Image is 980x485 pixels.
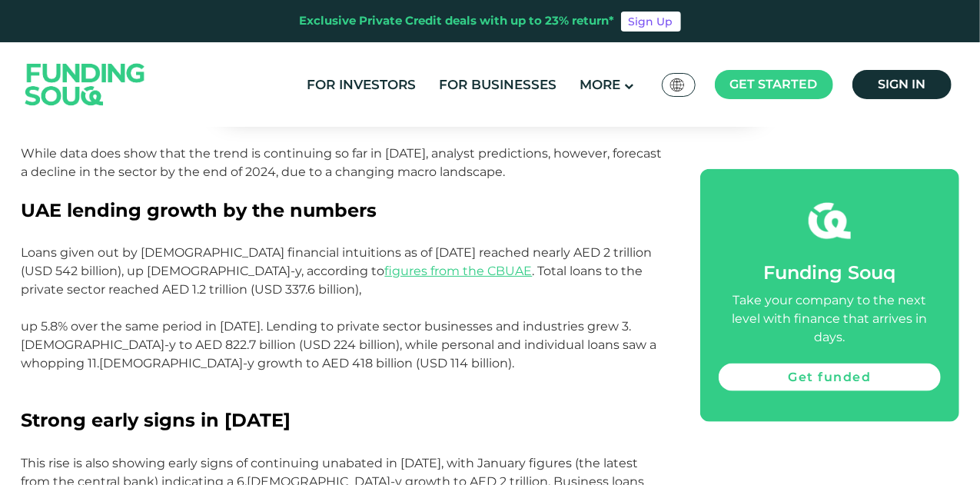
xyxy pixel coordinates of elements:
[763,261,895,284] span: Funding Souq
[22,199,377,221] span: UAE lending growth by the numbers
[621,12,681,32] a: Sign Up
[22,244,666,410] p: Loans given out by [DEMOGRAPHIC_DATA] financial intuitions as of [DATE] reached nearly AED 2 tril...
[300,12,615,30] div: Exclusive Private Credit deals with up to 23% return*
[303,72,420,98] a: For Investors
[10,45,161,123] img: Logo
[22,409,291,431] span: Strong early signs in [DATE]
[730,77,818,91] span: Get started
[878,77,925,91] span: Sign in
[852,70,952,99] a: Sign in
[719,291,940,347] div: Take your company to the next level with finance that arrives in days.
[670,78,684,91] img: SA Flag
[809,200,851,242] img: fsicon
[580,77,620,92] span: More
[435,72,560,98] a: For Businesses
[385,264,533,278] a: figures from the CBUAE
[719,364,940,391] a: Get funded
